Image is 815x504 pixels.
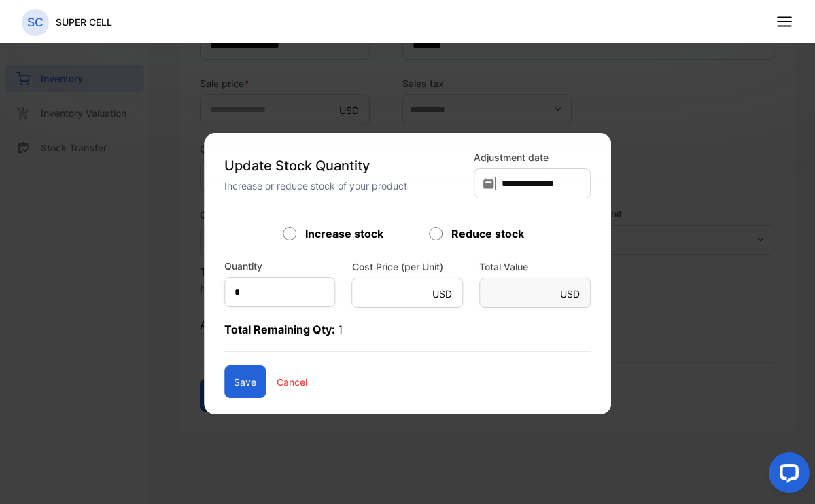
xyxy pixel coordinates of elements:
label: Cost Price (per Unit) [352,259,464,274]
p: SC [27,14,44,31]
p: USD [432,287,452,301]
p: Cancel [277,375,307,389]
label: Total Value [479,259,591,274]
p: Total Remaining Qty: [224,321,591,352]
p: USD [560,287,580,301]
label: Adjustment date [474,150,591,164]
p: Update Stock Quantity [224,156,466,176]
span: 1 [338,323,343,336]
label: Quantity [224,259,262,273]
button: Save [224,365,266,398]
p: Increase or reduce stock of your product [224,179,466,193]
label: Increase stock [305,226,383,242]
label: Reduce stock [451,226,524,242]
iframe: LiveChat chat widget [758,447,815,504]
p: SUPER CELL [56,15,112,29]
